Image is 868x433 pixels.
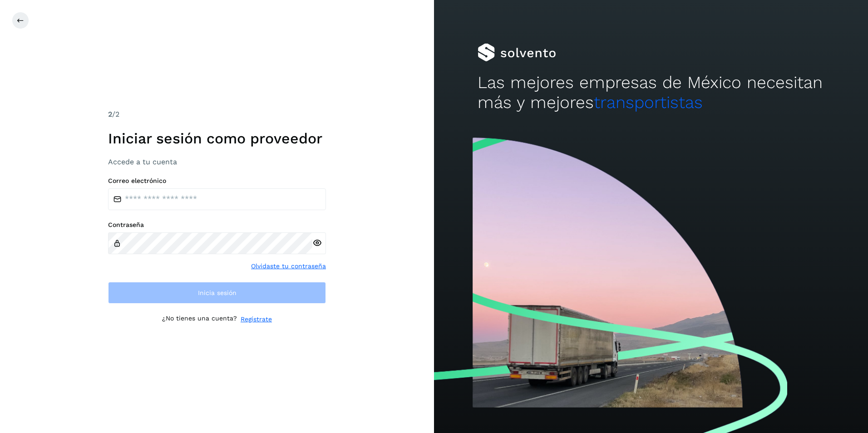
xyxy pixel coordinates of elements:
h1: Iniciar sesión como proveedor [108,130,326,147]
label: Contraseña [108,221,326,229]
a: Regístrate [241,315,272,324]
a: Olvidaste tu contraseña [251,261,326,271]
span: transportistas [594,93,703,112]
span: Inicia sesión [198,290,237,296]
span: 2 [108,110,112,118]
p: ¿No tienes una cuenta? [162,315,237,324]
button: Inicia sesión [108,282,326,304]
h2: Las mejores empresas de México necesitan más y mejores [478,73,825,113]
label: Correo electrónico [108,177,326,185]
div: /2 [108,109,326,120]
h3: Accede a tu cuenta [108,157,326,166]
